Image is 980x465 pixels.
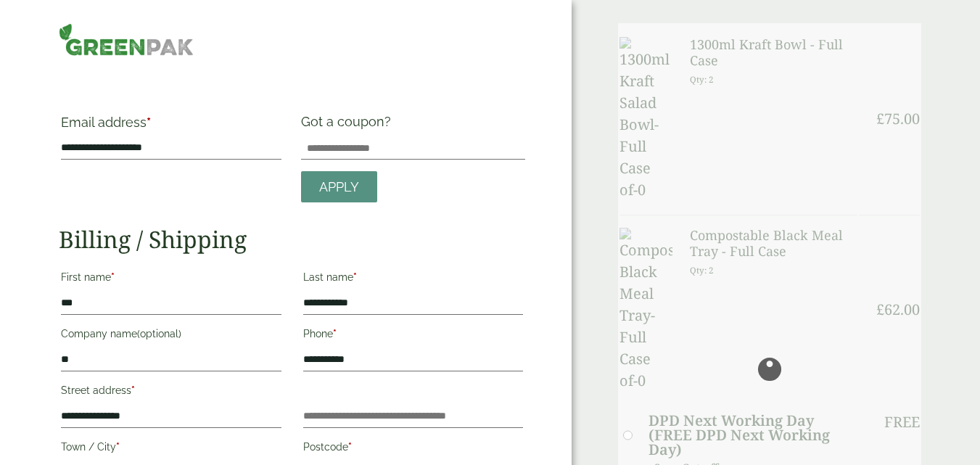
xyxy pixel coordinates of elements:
abbr: required [353,271,357,283]
span: Apply [319,179,359,195]
label: First name [61,267,281,292]
label: Company name [61,324,281,348]
abbr: required [333,328,337,340]
abbr: required [147,115,151,130]
label: Phone [303,324,524,348]
h2: Billing / Shipping [59,226,525,253]
a: Apply [301,171,377,202]
label: Email address [61,116,281,136]
abbr: required [348,441,352,453]
abbr: required [116,441,120,453]
span: (optional) [137,328,181,340]
label: Postcode [303,437,524,461]
label: Got a coupon? [301,114,397,136]
img: GreenPak Supplies [59,23,194,56]
label: Town / City [61,437,281,461]
abbr: required [111,271,115,283]
abbr: required [131,384,135,396]
label: Last name [303,267,524,292]
label: Street address [61,380,281,405]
